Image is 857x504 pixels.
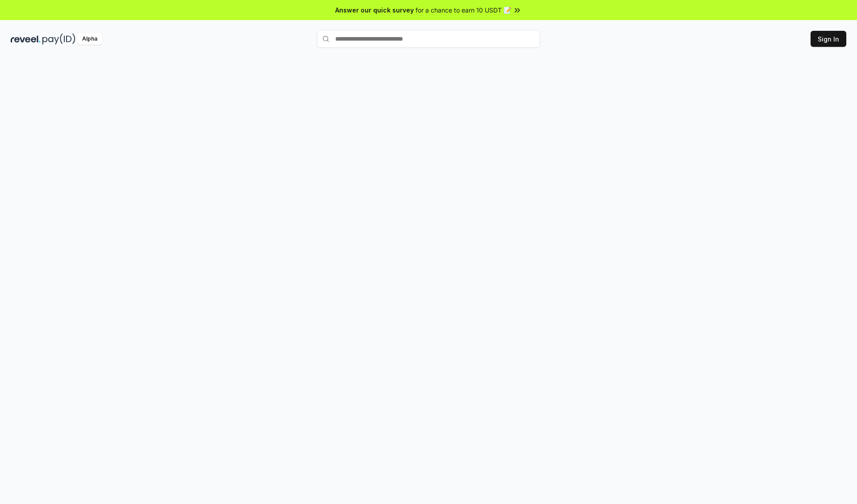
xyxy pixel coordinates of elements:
span: Answer our quick survey [335,5,414,15]
img: reveel_dark [11,33,41,45]
button: Sign In [811,31,846,47]
div: Alpha [77,33,102,45]
img: pay_id [42,33,75,45]
span: for a chance to earn 10 USDT 📝 [416,5,511,15]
